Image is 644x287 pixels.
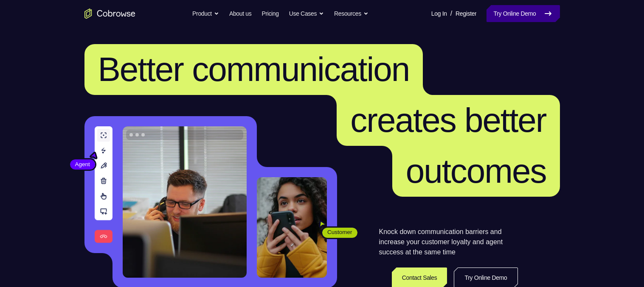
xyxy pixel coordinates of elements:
[487,5,560,22] a: Try Online Demo
[456,5,476,22] a: Register
[379,227,518,257] p: Knock down communication barriers and increase your customer loyalty and agent success at the sam...
[98,50,410,88] span: Better communication
[334,5,368,22] button: Resources
[350,101,546,139] span: creates better
[289,5,324,22] button: Use Cases
[192,5,219,22] button: Product
[123,126,247,278] img: A customer support agent talking on the phone
[431,5,447,22] a: Log In
[229,5,251,22] a: About us
[84,8,135,19] a: Go to the home page
[406,152,546,190] span: outcomes
[257,177,327,278] img: A customer holding their phone
[262,5,278,22] a: Pricing
[450,8,452,19] span: /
